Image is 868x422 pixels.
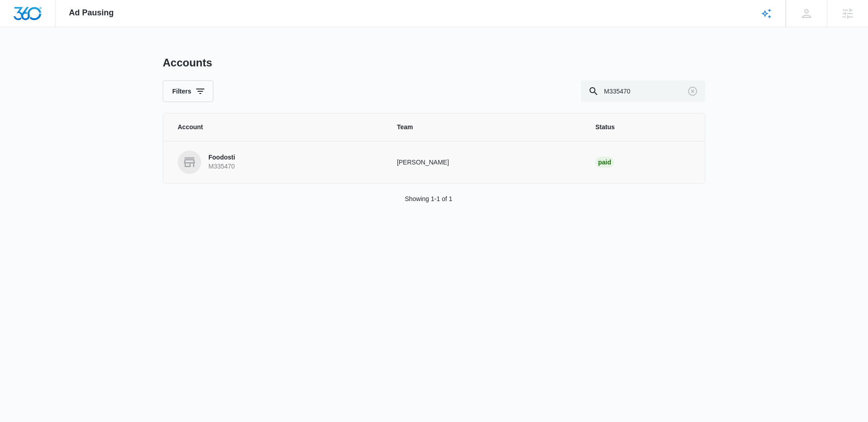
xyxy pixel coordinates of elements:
span: Account [178,122,375,132]
p: [PERSON_NAME] [397,158,574,167]
input: Search By Account Number [581,80,705,102]
a: FoodostiM335470 [178,150,375,174]
h1: Accounts [163,56,212,70]
p: Foodosti [208,153,235,162]
span: Status [595,122,690,132]
span: Ad Pausing [69,8,114,18]
span: Team [397,122,574,132]
p: Showing 1-1 of 1 [405,194,452,204]
button: Clear [685,84,700,98]
div: Paid [595,157,614,168]
p: M335470 [208,162,235,171]
button: Filters [163,80,213,102]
